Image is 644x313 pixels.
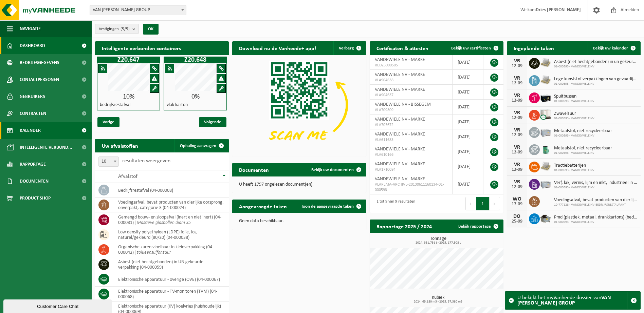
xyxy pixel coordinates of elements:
[517,292,627,309] div: U bekijkt het myVanheede dossier van
[588,41,640,55] a: Bekijk uw kalender
[554,215,637,220] span: Pmd (plastiek, metaal, drankkartons) (bedrijven)
[375,147,425,152] span: VANDEWIELE NV - MARKE
[375,152,447,158] span: VLA610166
[375,72,425,77] span: VANDEWIELE NV - MARKE
[113,242,229,257] td: organische zuren vloeibaar in kleinverpakking (04-000042) |
[540,57,551,68] img: LP-PA-00000-WDN-11
[97,117,119,127] span: Vorige
[375,176,425,182] span: VANDEWIELE NV - MARKE
[453,174,483,194] td: [DATE]
[465,197,476,210] button: Previous
[180,144,216,148] span: Ophaling aanvragen
[373,300,503,304] span: 2024: 65,180 m3 - 2025: 37,380 m3
[540,126,551,138] img: PB-LB-0680-HPE-GY-11
[554,111,594,117] span: Zwavelzuur
[453,220,503,233] a: Bekijk rapportage
[95,41,229,55] h2: Intelligente verbonden containers
[554,65,637,69] span: 01-000593 - VANDEWIELE NV
[375,87,425,92] span: VANDEWIELE NV - MARKE
[453,70,483,85] td: [DATE]
[510,127,524,133] div: VR
[97,93,160,100] div: 10%
[453,55,483,70] td: [DATE]
[554,220,637,224] span: 01-000593 - VANDEWIELE NV
[453,114,483,129] td: [DATE]
[98,57,159,63] h1: Z20.647
[510,179,524,185] div: VR
[375,122,447,128] span: VLA705672
[510,76,524,81] div: VR
[375,132,425,137] span: VANDEWIELE NV - MARKE
[165,57,225,63] h1: Z20.648
[554,128,612,134] span: Metaalstof, niet recycleerbaar
[453,129,483,144] td: [DATE]
[143,24,159,35] button: OK
[517,295,611,306] strong: VAN [PERSON_NAME] GROUP
[593,46,628,50] span: Bekijk uw kalender
[554,59,637,65] span: Asbest (niet hechtgebonden) in un gekeurde verpakking
[99,24,130,34] span: Vestigingen
[554,146,612,151] span: Metaalstof, niet recycleerbaar
[99,157,118,166] span: 10
[90,5,186,15] span: VAN DE WIELE GROUP
[554,197,637,203] span: Voedingsafval, bevat producten van dierlijke oorsprong, onverpakt, categorie 3
[375,102,431,107] span: VANDEWIELE NV - BISSEGEM
[232,200,294,213] h2: Aangevraagde taken
[554,82,637,86] span: 01-000593 - VANDEWIELE NV
[510,64,524,68] div: 12-09
[507,41,561,55] h2: Ingeplande taken
[453,159,483,174] td: [DATE]
[375,137,447,143] span: VLA611683
[510,58,524,64] div: VR
[118,174,137,179] span: Afvalstof
[453,100,483,114] td: [DATE]
[554,163,594,168] span: Tractiebatterijen
[20,37,45,54] span: Dashboard
[554,94,594,99] span: Spuitbussen
[510,81,524,86] div: 12-09
[446,41,503,55] a: Bekijk uw certificaten
[540,212,551,224] img: WB-5000-GAL-GY-01
[174,139,228,152] a: Ophaling aanvragen
[122,158,170,164] label: resultaten weergeven
[100,103,130,107] h4: bedrijfsrestafval
[453,144,483,159] td: [DATE]
[510,214,524,219] div: DO
[510,196,524,202] div: WO
[137,250,171,255] i: tolueensulfonzuur
[510,162,524,167] div: VR
[510,133,524,138] div: 12-09
[373,236,503,245] h3: Tonnage
[113,227,229,242] td: low density polyethyleen (LDPE) folie, los, naturel/gekleurd (80/20) (04-000038)
[113,272,229,287] td: elektronische apparatuur - overige (OVE) (04-000067)
[451,46,491,50] span: Bekijk uw certificaten
[510,93,524,98] div: VR
[373,295,503,304] h3: Kubiek
[370,220,439,233] h2: Rapportage 2025 / 2024
[373,196,415,211] div: 1 tot 9 van 9 resultaten
[554,151,612,155] span: 01-000593 - VANDEWIELE NV
[199,117,226,127] span: Volgende
[239,182,359,187] p: U heeft 1797 ongelezen document(en).
[540,74,551,86] img: LP-PA-00000-WDN-11
[20,20,41,37] span: Navigatie
[375,162,425,167] span: VANDEWIELE NV - MARKE
[370,41,435,55] h2: Certificaten & attesten
[20,173,49,190] span: Documenten
[232,41,323,55] h2: Download nu de Vanheede+ app!
[20,190,51,207] span: Product Shop
[375,167,447,172] span: VLA1710084
[90,5,186,15] span: VAN DE WIELE GROUP
[20,71,59,88] span: Contactpersonen
[554,117,594,121] span: 01-000593 - VANDEWIELE NV
[510,202,524,207] div: 17-09
[137,220,191,225] i: Massieve glasbollen diam 35
[20,156,46,173] span: Rapportage
[375,92,447,98] span: VLA904637
[311,168,354,172] span: Bekijk uw documenten
[554,168,594,172] span: 01-000593 - VANDEWIELE NV
[490,197,500,210] button: Next
[453,85,483,100] td: [DATE]
[554,134,612,138] span: 01-000593 - VANDEWIELE NV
